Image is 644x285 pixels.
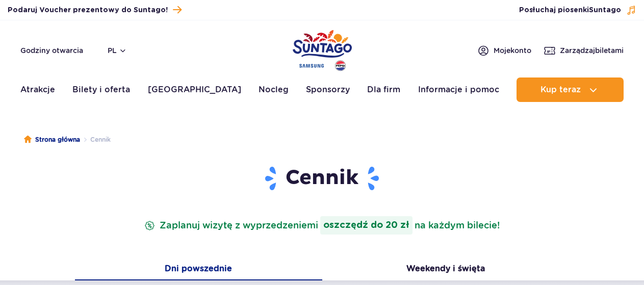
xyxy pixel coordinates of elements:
a: Nocleg [259,77,289,102]
a: Strona główna [24,135,80,145]
button: Dni powszednie [75,259,322,280]
a: Atrakcje [20,77,55,102]
button: Weekendy i święta [322,259,570,280]
button: Kup teraz [517,77,624,102]
a: Godziny otwarcia [20,45,83,56]
a: Informacje i pomoc [418,77,499,102]
a: Mojekonto [477,44,531,57]
span: Zarządzaj biletami [560,45,624,56]
a: Sponsorzy [306,77,350,102]
span: Podaruj Voucher prezentowy do Suntago! [8,5,168,15]
a: Zarządzajbiletami [544,44,624,57]
span: Moje konto [494,45,531,56]
a: Dla firm [367,77,400,102]
span: Kup teraz [540,85,581,94]
h1: Cennik [83,165,562,192]
a: Park of Poland [293,25,352,72]
a: Podaruj Voucher prezentowy do Suntago! [8,3,182,17]
li: Cennik [80,135,111,145]
span: Posłuchaj piosenki [519,5,621,15]
span: Suntago [589,7,621,14]
button: Posłuchaj piosenkiSuntago [519,5,636,15]
strong: oszczędź do 20 zł [320,216,413,235]
p: Zaplanuj wizytę z wyprzedzeniem na każdym bilecie! [142,216,502,235]
button: pl [108,45,127,56]
a: [GEOGRAPHIC_DATA] [148,77,241,102]
a: Bilety i oferta [72,77,130,102]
